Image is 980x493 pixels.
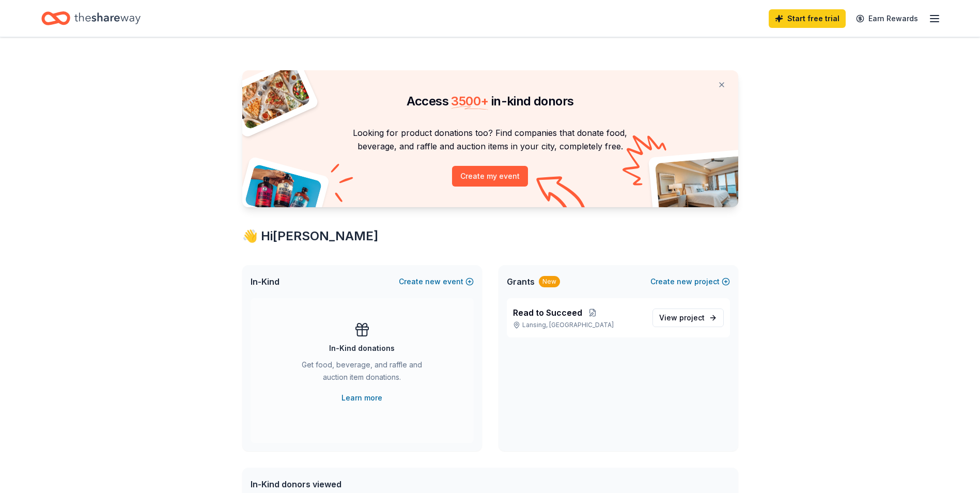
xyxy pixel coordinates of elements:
a: Start free trial [769,9,846,28]
div: In-Kind donations [329,342,395,355]
span: Read to Succeed [513,306,582,319]
span: View [659,312,705,324]
a: View project [652,309,724,327]
p: Looking for product donations too? Find companies that donate food, beverage, and raffle and auct... [255,126,726,153]
a: Home [41,6,141,30]
span: project [679,313,705,322]
a: Learn more [341,392,382,404]
div: In-Kind donors viewed [251,478,459,490]
div: Get food, beverage, and raffle and auction item donations. [292,359,432,388]
div: New [539,276,560,287]
span: Grants [507,275,535,288]
div: 👋 Hi [PERSON_NAME] [242,228,738,244]
button: Createnewevent [399,275,474,288]
button: Createnewproject [650,275,730,288]
span: new [677,275,692,288]
img: Curvy arrow [536,176,588,215]
span: 3500 + [451,94,488,109]
button: Create my event [452,166,528,187]
span: Access in-kind donors [407,94,574,109]
p: Lansing, [GEOGRAPHIC_DATA] [513,321,644,329]
span: new [425,275,441,288]
img: Pizza [230,64,311,130]
span: In-Kind [251,275,279,288]
a: Earn Rewards [850,9,924,28]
